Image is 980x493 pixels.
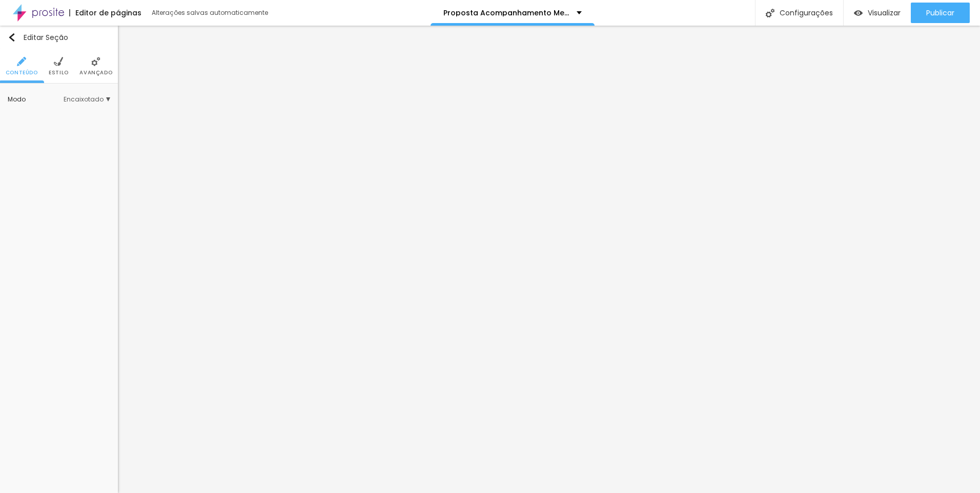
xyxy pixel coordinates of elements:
[79,70,112,75] span: Avançado
[854,9,863,17] img: view-1.svg
[766,9,774,17] img: Icone
[844,3,911,23] button: Visualizar
[17,57,26,66] img: Icone
[6,70,38,75] span: Conteúdo
[443,9,569,16] p: Proposta Acompanhamento Mensal
[8,33,68,42] div: Editar Seção
[69,9,141,16] div: Editor de páginas
[152,10,270,16] div: Alterações salvas automaticamente
[8,33,16,42] img: Icone
[926,9,954,17] span: Publicar
[118,26,980,493] iframe: Editor
[54,57,63,66] img: Icone
[49,70,69,75] span: Estilo
[8,96,64,102] div: Modo
[64,96,110,102] span: Encaixotado
[868,9,901,17] span: Visualizar
[911,3,970,23] button: Publicar
[91,57,100,66] img: Icone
